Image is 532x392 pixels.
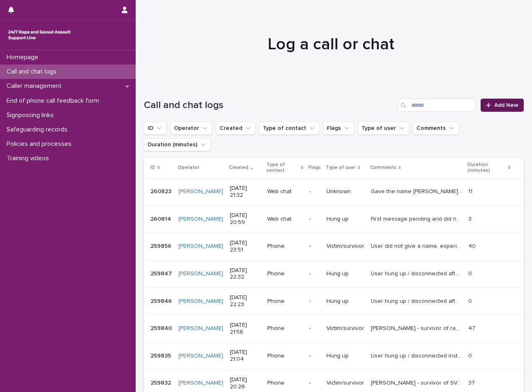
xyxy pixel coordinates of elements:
p: Web chat [267,216,303,223]
p: Signposting links [3,111,60,119]
p: [DATE] 21:56 [230,322,261,336]
p: - [309,243,320,250]
p: 47 [468,323,477,332]
p: 0 [468,269,474,277]
p: [DATE] 21:32 [230,185,261,199]
h1: Log a call or chat [144,35,518,54]
button: Comments [413,122,459,135]
p: Hung up [326,270,364,277]
p: Operator [178,163,199,172]
p: [DATE] 22:23 [230,294,261,308]
p: Web chat [267,188,303,195]
p: Policies and processes [3,140,78,148]
button: Created [216,122,256,135]
tr: 259856259856 [PERSON_NAME] [DATE] 23:51Phone-Victim/survivorUser did not give a name, experiencin... [144,233,524,260]
p: 259840 [150,323,173,332]
p: 259847 [150,269,173,277]
button: ID [144,122,167,135]
p: [DATE] 20:59 [230,212,261,226]
a: [PERSON_NAME] [178,243,223,250]
p: 11 [468,187,474,195]
tr: 259847259847 [PERSON_NAME] [DATE] 22:32Phone-Hung upUser hung up / disconnected after introUser h... [144,260,524,288]
button: Type of user [358,122,409,135]
p: Hung up [326,216,364,223]
p: [DATE] 23:51 [230,240,261,254]
input: Search [398,99,476,112]
a: [PERSON_NAME] [178,380,223,387]
tr: 259835259835 [PERSON_NAME] [DATE] 21:04Phone-Hung upUser hung up / disconnected instantlyUser hun... [144,342,524,370]
span: Add New [494,102,518,108]
p: Comments [370,163,396,172]
a: [PERSON_NAME] [178,325,223,332]
p: Victim/survivor [326,380,364,387]
p: ID [150,163,155,172]
p: First message pending and did not send, chat ended automatically [371,214,464,223]
p: 3 [468,214,473,223]
p: Created [229,163,248,172]
p: Phoebe - survivor of SV last year whilst dating someone, survivors mum Michelle was also present ... [371,378,464,387]
p: 37 [468,378,476,387]
button: Operator [170,122,213,135]
p: - [309,216,320,223]
p: 260823 [150,187,173,195]
p: 0 [468,351,474,360]
p: - [309,380,320,387]
p: 259856 [150,241,173,250]
a: [PERSON_NAME] [178,216,223,223]
button: Flags [323,122,354,135]
p: Flags [308,163,321,172]
a: [PERSON_NAME] [178,188,223,195]
a: [PERSON_NAME] [178,353,223,360]
button: Type of contact [259,122,320,135]
p: Type of user [326,163,356,172]
p: Homepage [3,53,45,61]
p: Phone [267,353,303,360]
p: Call and chat logs [3,68,63,76]
p: End of phone call feedback form [3,97,106,105]
p: - [309,270,320,277]
p: 259832 [150,378,173,387]
p: User hung up / disconnected after intro, background noise and movement [371,296,464,305]
tr: 260814260814 [PERSON_NAME] [DATE] 20:59Web chat-Hung upFirst message pending and did not send, ch... [144,205,524,233]
p: Caller management [3,82,68,90]
p: Phone [267,380,303,387]
p: Duration (minutes) [467,160,506,175]
p: 0 [468,296,474,305]
p: - [309,325,320,332]
a: [PERSON_NAME] [178,270,223,277]
tr: 260823260823 [PERSON_NAME] [DATE] 21:32Web chat-UnknownGave the name [PERSON_NAME], messages were... [144,178,524,205]
img: rhQMoQhaT3yELyF149Cw [7,27,72,43]
p: [DATE] 21:04 [230,349,261,363]
p: Training videos [3,154,56,162]
p: 40 [468,241,477,250]
p: Unknown [326,188,364,195]
tr: 259846259846 [PERSON_NAME] [DATE] 22:23Phone-Hung upUser hung up / disconnected after intro, back... [144,288,524,315]
p: Lucy - survivor of rape in supported accommodation, discussed support and safe spaces, explored c... [371,323,464,332]
tr: 259840259840 [PERSON_NAME] [DATE] 21:56Phone-Victim/survivor[PERSON_NAME] - survivor of rape in s... [144,315,524,342]
p: User hung up / disconnected instantly [371,351,464,360]
p: [DATE] 22:32 [230,267,261,281]
p: User hung up / disconnected after intro [371,269,464,277]
button: Duration (minutes) [144,138,211,151]
a: [PERSON_NAME] [178,298,223,305]
p: 259835 [150,351,173,360]
p: Victim/survivor [326,325,364,332]
p: [DATE] 20:26 [230,376,261,390]
p: - [309,353,320,360]
h1: Call and chat logs [144,99,394,111]
p: Phone [267,325,303,332]
p: 259846 [150,296,173,305]
p: - [309,188,320,195]
p: - [309,298,320,305]
p: Safeguarding records [3,126,74,134]
p: 260814 [150,214,173,223]
p: Hung up [326,298,364,305]
p: Phone [267,270,303,277]
p: Hung up [326,353,364,360]
p: User did not give a name, experiencing a flashback, discussed previous support accessed and explo... [371,241,464,250]
p: Victim/survivor [326,243,364,250]
p: Gave the name Ken, messages were pending and then sent after a minute or so, disclosed they had a... [371,187,464,195]
p: Type of contact [266,160,299,175]
p: Phone [267,243,303,250]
